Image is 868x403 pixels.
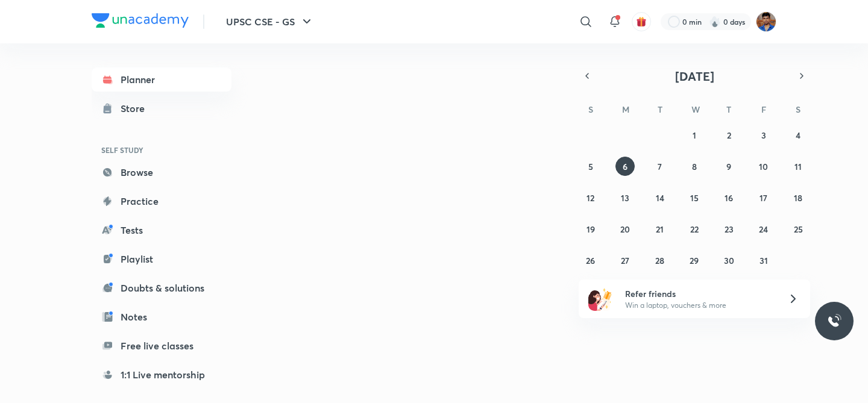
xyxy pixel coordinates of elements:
[615,188,635,207] button: October 13, 2025
[827,314,841,328] img: ttu
[121,101,152,116] div: Store
[727,130,731,141] abbr: October 2, 2025
[693,130,696,141] abbr: October 1, 2025
[754,251,773,270] button: October 31, 2025
[621,255,629,266] abbr: October 27, 2025
[719,251,738,270] button: October 30, 2025
[685,188,704,207] button: October 15, 2025
[650,219,670,239] button: October 21, 2025
[615,251,635,270] button: October 27, 2025
[725,223,734,235] abbr: October 23, 2025
[622,104,629,115] abbr: Monday
[92,160,231,184] a: Browse
[685,157,704,176] button: October 8, 2025
[794,161,802,172] abbr: October 11, 2025
[658,161,662,172] abbr: October 7, 2025
[788,157,808,176] button: October 11, 2025
[92,305,231,329] a: Notes
[92,247,231,271] a: Playlist
[685,219,704,239] button: October 22, 2025
[725,192,733,204] abbr: October 16, 2025
[709,16,721,28] img: streak
[759,255,768,266] abbr: October 31, 2025
[581,219,600,239] button: October 19, 2025
[586,255,595,266] abbr: October 26, 2025
[794,192,802,204] abbr: October 18, 2025
[724,255,734,266] abbr: October 30, 2025
[632,12,651,31] button: avatar
[587,223,595,235] abbr: October 19, 2025
[621,192,629,204] abbr: October 13, 2025
[788,188,808,207] button: October 18, 2025
[588,104,593,115] abbr: Sunday
[761,130,766,141] abbr: October 3, 2025
[615,157,635,176] button: October 6, 2025
[92,276,231,300] a: Doubts & solutions
[658,104,662,115] abbr: Tuesday
[581,188,600,207] button: October 12, 2025
[92,218,231,242] a: Tests
[92,363,231,387] a: 1:1 Live mentorship
[219,10,321,34] button: UPSC CSE - GS
[588,287,612,311] img: referral
[656,192,664,204] abbr: October 14, 2025
[587,192,594,204] abbr: October 12, 2025
[719,188,738,207] button: October 16, 2025
[655,255,664,266] abbr: October 28, 2025
[685,125,704,145] button: October 1, 2025
[636,16,647,27] img: avatar
[719,219,738,239] button: October 23, 2025
[759,161,768,172] abbr: October 10, 2025
[754,219,773,239] button: October 24, 2025
[726,161,731,172] abbr: October 9, 2025
[92,13,189,31] a: Company Logo
[690,255,699,266] abbr: October 29, 2025
[675,68,714,84] span: [DATE]
[581,251,600,270] button: October 26, 2025
[92,334,231,358] a: Free live classes
[690,223,699,235] abbr: October 22, 2025
[788,125,808,145] button: October 4, 2025
[588,161,593,172] abbr: October 5, 2025
[756,11,776,32] img: Chandra
[650,251,670,270] button: October 28, 2025
[754,125,773,145] button: October 3, 2025
[788,219,808,239] button: October 25, 2025
[92,67,231,92] a: Planner
[759,192,767,204] abbr: October 17, 2025
[92,189,231,213] a: Practice
[625,300,773,311] p: Win a laptop, vouchers & more
[796,130,800,141] abbr: October 4, 2025
[719,125,738,145] button: October 2, 2025
[623,161,627,172] abbr: October 6, 2025
[92,13,189,28] img: Company Logo
[726,104,731,115] abbr: Thursday
[581,157,600,176] button: October 5, 2025
[620,223,630,235] abbr: October 20, 2025
[692,161,697,172] abbr: October 8, 2025
[794,223,803,235] abbr: October 25, 2025
[759,223,768,235] abbr: October 24, 2025
[690,192,699,204] abbr: October 15, 2025
[796,104,800,115] abbr: Saturday
[691,104,700,115] abbr: Wednesday
[685,251,704,270] button: October 29, 2025
[596,67,793,84] button: [DATE]
[92,96,231,120] a: Store
[615,219,635,239] button: October 20, 2025
[92,140,231,160] h6: SELF STUDY
[719,157,738,176] button: October 9, 2025
[754,188,773,207] button: October 17, 2025
[754,157,773,176] button: October 10, 2025
[656,223,664,235] abbr: October 21, 2025
[650,188,670,207] button: October 14, 2025
[761,104,766,115] abbr: Friday
[650,157,670,176] button: October 7, 2025
[625,287,773,300] h6: Refer friends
